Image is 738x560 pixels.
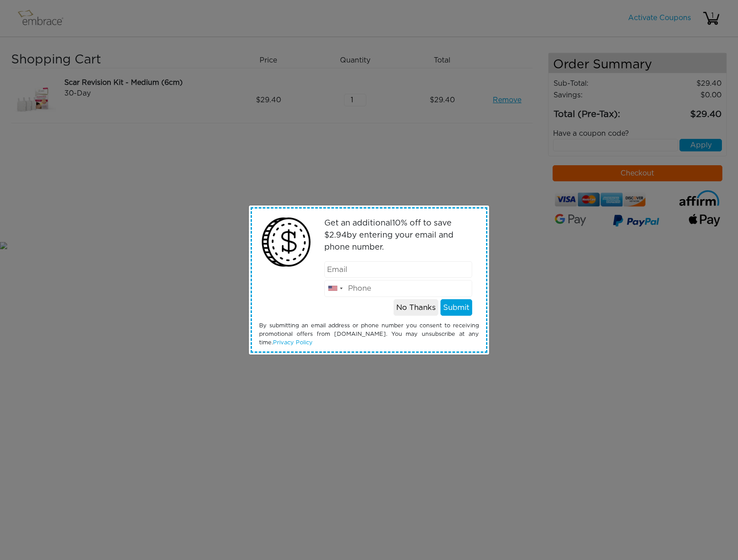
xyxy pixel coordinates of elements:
[440,299,472,316] button: Submit
[329,231,347,239] span: 2.94
[252,322,486,347] div: By submitting an email address or phone number you consent to receiving promotional offers from [...
[257,213,315,272] img: money2.png
[324,217,473,254] p: Get an additional % off to save $ by entering your email and phone number.
[392,219,401,227] span: 10
[273,340,313,346] a: Privacy Policy
[324,261,473,278] input: Email
[394,299,438,316] button: No Thanks
[325,280,345,297] div: United States: +1
[324,280,473,297] input: Phone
